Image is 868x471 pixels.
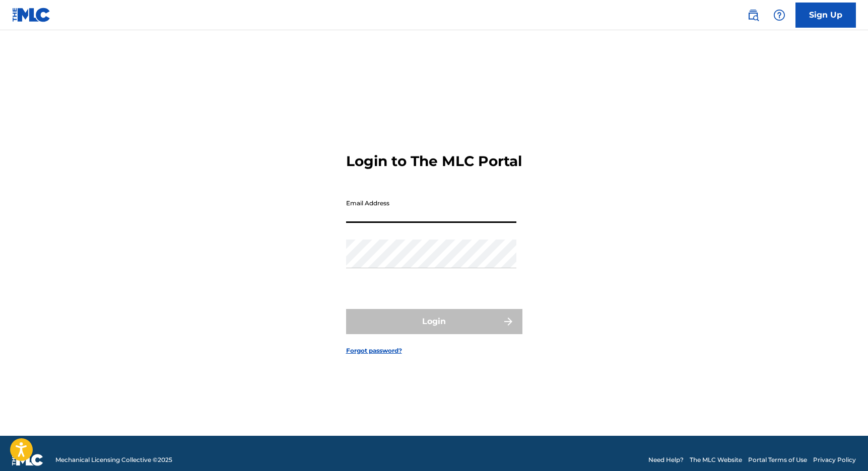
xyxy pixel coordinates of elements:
[55,455,172,464] span: Mechanical Licensing Collective © 2025
[813,455,856,464] a: Privacy Policy
[12,8,51,22] img: MLC Logo
[12,454,43,466] img: logo
[690,455,742,464] a: The MLC Website
[748,455,807,464] a: Portal Terms of Use
[346,152,522,170] h3: Login to The MLC Portal
[648,455,684,464] a: Need Help?
[795,3,856,28] a: Sign Up
[818,423,868,471] iframe: Chat Widget
[747,9,759,21] img: search
[769,5,789,25] div: Help
[743,5,763,25] a: Public Search
[346,346,402,355] a: Forgot password?
[773,9,785,21] img: help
